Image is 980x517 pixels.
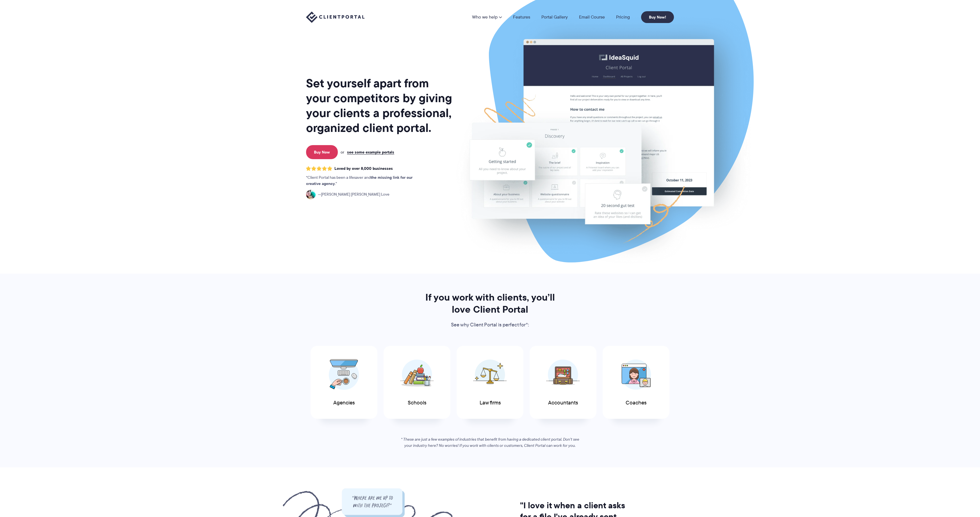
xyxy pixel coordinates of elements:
a: Buy Now! [641,11,674,23]
a: Law firms [457,346,523,419]
a: see some example portals [347,150,394,155]
span: Accountants [548,400,578,406]
a: Agencies [311,346,377,419]
span: [PERSON_NAME] [PERSON_NAME] Love [318,191,389,198]
span: Schools [408,400,426,406]
strong: the missing link for our creative agency [306,174,412,187]
a: Buy Now [306,145,338,159]
h1: Set yourself apart from your competitors by giving your clients a professional, organized client ... [306,76,453,135]
a: Pricing [616,15,630,19]
span: Loved by over 8,000 businesses [334,166,393,171]
a: Who we help [472,15,502,19]
span: or [341,150,344,155]
span: Agencies [333,400,355,406]
a: Schools [384,346,450,419]
em: * These are just a few examples of industries that benefit from having a dedicated client portal.... [401,436,579,448]
span: Coaches [626,400,646,406]
a: Portal Gallery [541,15,568,19]
a: Email Course [579,15,605,19]
p: Client Portal has been a lifesaver and . [306,175,424,187]
a: Coaches [603,346,669,419]
h2: If you work with clients, you’ll love Client Portal [418,291,562,315]
a: Accountants [530,346,596,419]
a: Features [513,15,530,19]
p: See why Client Portal is perfect for*: [418,321,562,329]
span: Law firms [480,400,501,406]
